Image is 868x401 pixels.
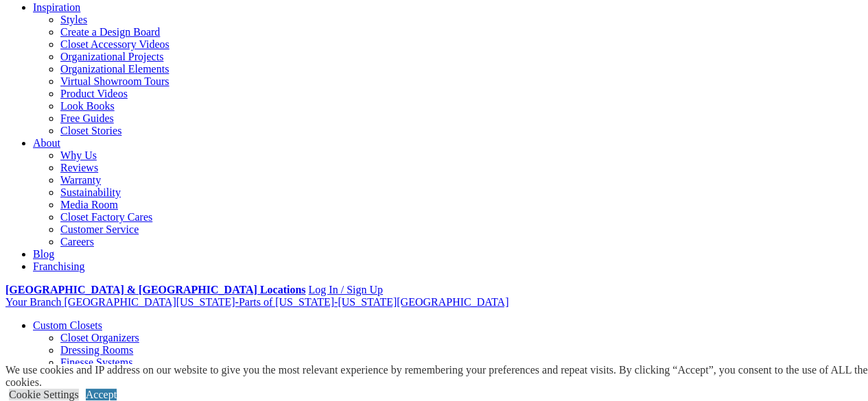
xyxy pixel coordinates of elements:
a: Sustainability [60,186,121,198]
div: We use cookies and IP address on our website to give you the most relevant experience by remember... [5,364,868,389]
a: Warranty [60,174,101,186]
a: Product Videos [60,88,128,99]
a: Create a Design Board [60,26,160,38]
a: Closet Accessory Videos [60,38,169,50]
a: Free Guides [60,112,114,124]
a: Dressing Rooms [60,344,133,356]
a: Styles [60,14,87,25]
a: Finesse Systems [60,356,132,368]
a: Accept [86,389,117,400]
a: Closet Organizers [60,332,139,343]
a: Blog [33,248,54,260]
a: Your Branch [GEOGRAPHIC_DATA][US_STATE]-Parts of [US_STATE]-[US_STATE][GEOGRAPHIC_DATA] [5,296,508,308]
a: Virtual Showroom Tours [60,75,169,87]
a: Organizational Projects [60,51,163,62]
a: Media Room [60,199,118,210]
a: Log In / Sign Up [308,284,382,295]
a: Franchising [33,260,85,272]
a: Customer Service [60,223,139,235]
span: [GEOGRAPHIC_DATA][US_STATE]-Parts of [US_STATE]-[US_STATE][GEOGRAPHIC_DATA] [64,296,508,308]
a: Closet Stories [60,125,121,136]
a: Careers [60,236,94,247]
a: Reviews [60,162,98,173]
a: Closet Factory Cares [60,211,152,223]
a: Cookie Settings [9,389,79,400]
a: Organizational Elements [60,63,169,75]
span: Your Branch [5,296,61,308]
a: Inspiration [33,1,80,13]
a: Why Us [60,149,97,161]
a: Custom Closets [33,319,102,331]
a: Look Books [60,100,115,112]
a: About [33,137,60,149]
a: [GEOGRAPHIC_DATA] & [GEOGRAPHIC_DATA] Locations [5,284,305,295]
